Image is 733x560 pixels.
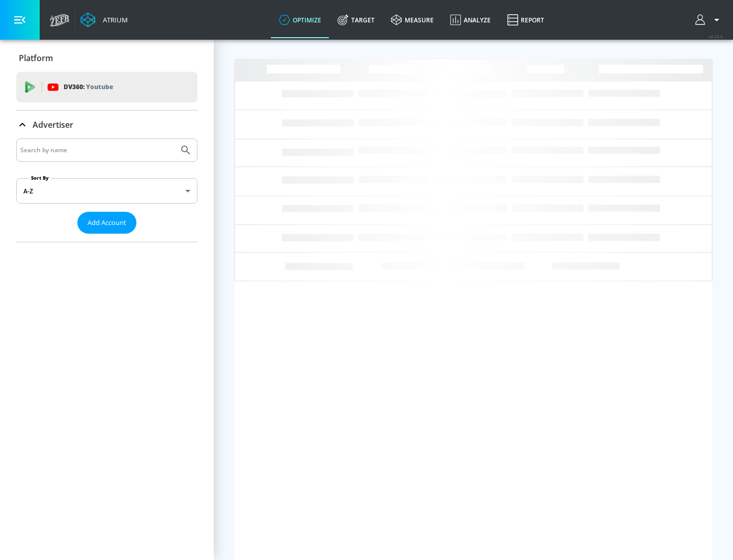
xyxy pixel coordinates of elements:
[16,44,198,72] div: Platform
[499,2,552,38] a: Report
[64,81,113,93] p: DV360:
[19,52,53,64] p: Platform
[33,119,73,130] p: Advertiser
[99,15,128,24] div: Atrium
[20,144,175,157] input: Search by name
[709,34,723,39] span: v 4.25.4
[86,81,113,92] p: Youtube
[329,2,383,38] a: Target
[16,178,198,204] div: A-Z
[383,2,442,38] a: measure
[80,12,128,27] a: Atrium
[29,175,51,181] label: Sort By
[16,234,198,242] nav: list of Advertiser
[16,110,198,139] div: Advertiser
[88,217,126,229] span: Add Account
[271,2,329,38] a: optimize
[77,212,136,234] button: Add Account
[16,138,198,242] div: Advertiser
[442,2,499,38] a: Analyze
[16,72,198,102] div: DV360: Youtube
